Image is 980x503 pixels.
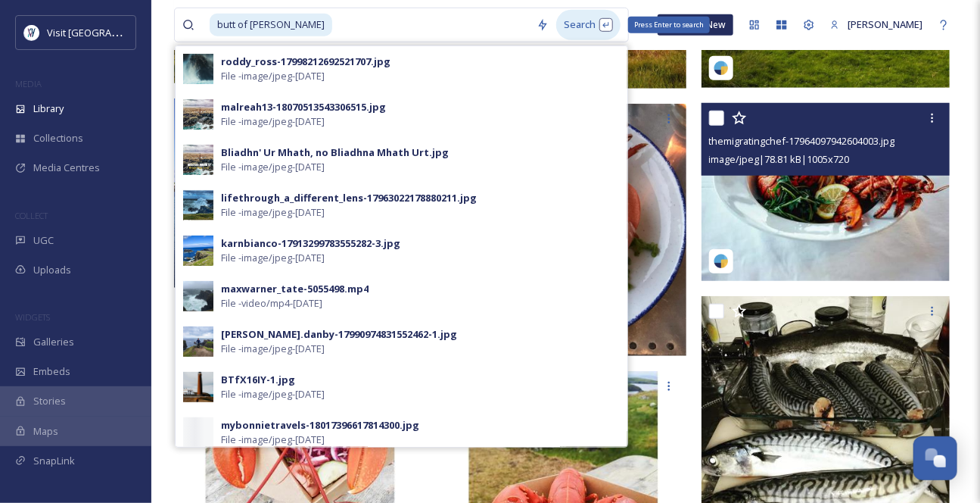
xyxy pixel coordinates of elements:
img: malreah13-18070513543306515.jpg [183,99,213,130]
span: File - image/jpeg - [DATE] [221,251,325,265]
span: SnapLink [33,454,75,468]
span: [PERSON_NAME] [848,17,922,31]
img: c237f122-3637-494f-a935-ba2ccf92d834.jpg [183,281,213,311]
span: WIDGETS [15,311,50,323]
span: Visit [GEOGRAPHIC_DATA] [47,25,164,39]
div: Bliadhn' Ur Mhath, no Bliadhna Mhath Urt.jpg [221,145,449,160]
a: What's New [658,14,733,36]
div: roddy_ross-17998212692521707.jpg [221,55,390,69]
div: lifethrough_a_different_lens-17963022178880211.jpg [221,191,477,205]
span: File - video/mp4 - [DATE] [221,296,322,311]
span: Library [33,102,64,116]
a: [PERSON_NAME] [823,10,930,39]
span: File - image/jpeg - [DATE] [221,160,325,174]
img: alan.danby-17990974831552462-1.jpg [183,326,213,357]
span: butt of [PERSON_NAME] [210,14,332,36]
span: Galleries [33,335,74,349]
div: BTfX16IY-1.jpg [221,373,295,387]
img: BTfX16IY-1.jpg [183,372,213,402]
img: stella_maris_benbecula-18009068147125166.jpg [174,98,426,288]
span: themigratingchef-17964097942604003.jpg [709,134,895,148]
div: maxwarner_tate-5055498.mp4 [221,282,369,296]
span: Collections [33,131,83,145]
img: karnbianco-17913299783555282-3.jpg [183,236,213,266]
img: lifethrough_a_different_lens-17963022178880211.jpg [183,190,213,220]
div: [PERSON_NAME].danby-17990974831552462-1.jpg [221,327,457,342]
div: karnbianco-17913299783555282-3.jpg [221,236,400,251]
span: Maps [33,424,58,439]
img: snapsea-logo.png [714,61,729,76]
span: Media Centres [33,161,100,175]
span: File - image/jpeg - [DATE] [221,433,325,447]
span: Embeds [33,364,70,379]
img: themigratingchef-17964097942604003.jpg [702,103,950,281]
button: Open Chat [913,436,957,480]
span: COLLECT [15,210,48,221]
div: malreah13-18070513543306515.jpg [221,100,386,114]
img: Bliadhn%27%2520Ur%2520Mhath%252C%2520no%2520Bliadhna%2520Mhath%2520Urt.jpg [183,145,213,175]
img: Untitled%20design%20%2897%29.png [24,25,39,40]
span: MEDIA [15,78,42,89]
span: File - image/jpeg - [DATE] [221,205,325,220]
div: Search [556,10,621,39]
img: roddy_ross-17998212692521707.jpg [183,54,213,84]
span: UGC [33,233,54,248]
div: Press Enter to search [628,17,710,33]
div: mybonnietravels-18017396617814300.jpg [221,418,419,433]
span: File - image/jpeg - [DATE] [221,114,325,129]
span: File - image/jpeg - [DATE] [221,387,325,401]
span: Stories [33,394,66,408]
span: File - image/jpeg - [DATE] [221,342,325,356]
span: Uploads [33,263,71,277]
img: snapsea-logo.png [714,254,729,269]
span: image/jpeg | 78.81 kB | 1005 x 720 [709,152,850,166]
span: File - image/jpeg - [DATE] [221,69,325,83]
